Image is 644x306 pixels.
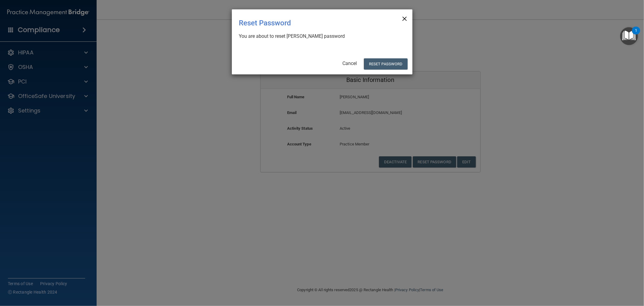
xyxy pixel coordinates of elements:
a: Cancel [342,60,357,66]
button: Open Resource Center, 1 new notification [620,27,638,45]
div: 1 [635,31,637,38]
span: × [402,12,407,24]
div: You are about to reset [PERSON_NAME] password [239,33,400,40]
div: Reset Password [239,14,380,32]
button: Reset Password [364,58,407,70]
